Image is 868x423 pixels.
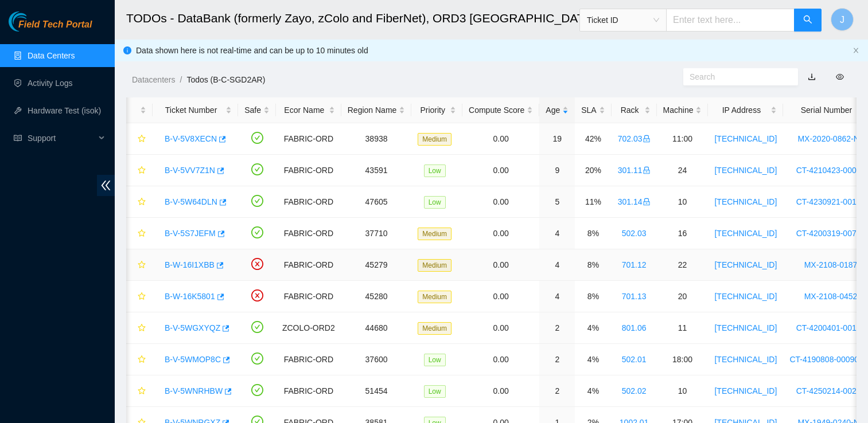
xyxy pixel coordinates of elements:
span: star [138,324,146,333]
a: MX-2108-0452 [804,292,858,301]
a: B-V-5V8XECN [165,134,217,143]
td: 24 [657,155,709,186]
td: 8% [575,249,611,281]
img: Akamai Technologies [9,11,58,32]
span: close [853,47,859,54]
a: download [808,72,816,81]
td: FABRIC-ORD [276,123,341,155]
a: Akamai TechnologiesField Tech Portal [9,21,92,36]
td: 10 [657,375,709,407]
span: star [138,229,146,238]
span: check-circle [251,321,263,333]
a: [TECHNICAL_ID] [714,292,777,301]
td: 2 [539,375,575,407]
td: 38938 [341,123,412,155]
span: check-circle [251,163,263,175]
button: star [133,130,146,148]
td: 4 [539,249,575,281]
td: 8% [575,281,611,312]
a: B-V-5S7JEFM [165,229,216,238]
td: 0.00 [462,249,539,281]
td: 4 [539,218,575,249]
td: 4% [575,312,611,344]
td: 4 [539,281,575,312]
a: [TECHNICAL_ID] [714,260,777,269]
td: FABRIC-ORD [276,155,341,186]
td: FABRIC-ORD [276,218,341,249]
a: [TECHNICAL_ID] [714,386,777,395]
a: CT-4250214-00206 [796,386,866,395]
span: star [138,135,146,144]
span: check-circle [251,352,263,365]
td: 45280 [341,281,412,312]
span: Support [28,127,95,150]
span: close-circle [251,258,263,270]
span: star [138,198,146,207]
span: Medium [418,133,451,146]
a: B-V-5VV7Z1N [165,166,215,175]
a: B-W-16K5801 [165,292,215,301]
a: 301.14lock [618,197,651,206]
td: 51454 [341,375,412,407]
span: Medium [418,322,451,335]
td: 11:00 [657,123,709,155]
td: 0.00 [462,186,539,218]
a: MX-2108-0187 [804,260,858,269]
button: star [133,287,146,305]
a: 502.03 [622,229,647,238]
td: ZCOLO-ORD2 [276,312,341,344]
button: J [831,8,854,31]
span: check-circle [251,132,263,144]
input: Search [690,70,783,83]
a: Data Centers [28,51,75,60]
button: star [133,382,146,400]
td: 0.00 [462,123,539,155]
td: 0.00 [462,218,539,249]
a: [TECHNICAL_ID] [714,134,777,143]
span: J [840,13,844,27]
td: 0.00 [462,155,539,186]
td: 0.00 [462,375,539,407]
td: FABRIC-ORD [276,375,341,407]
span: star [138,292,146,301]
span: check-circle [251,384,263,396]
span: read [14,134,22,142]
button: download [799,68,824,86]
span: lock [643,135,651,143]
span: Medium [418,259,451,272]
span: Medium [418,228,451,240]
a: 701.13 [622,292,647,301]
a: B-W-16I1XBB [165,260,215,269]
input: Enter text here... [666,9,795,32]
a: Activity Logs [28,79,73,88]
button: star [133,256,146,274]
a: B-V-5W64DLN [165,197,217,206]
span: star [138,166,146,175]
span: close-circle [251,289,263,301]
td: 22 [657,249,709,281]
span: lock [643,198,651,206]
td: 2 [539,344,575,375]
td: FABRIC-ORD [276,186,341,218]
a: B-V-5WNRHBW [165,386,223,395]
td: 4% [575,375,611,407]
span: lock [643,166,651,174]
span: eye [836,73,844,81]
td: 19 [539,123,575,155]
span: / [180,75,182,84]
span: Low [424,385,446,398]
a: 502.02 [622,386,647,395]
a: 701.12 [622,260,647,269]
span: star [138,355,146,365]
a: CT-4210423-00067 [796,166,866,175]
a: [TECHNICAL_ID] [714,355,777,364]
a: Datacenters [132,75,175,84]
td: 42% [575,123,611,155]
td: FABRIC-ORD [276,249,341,281]
a: [TECHNICAL_ID] [714,166,777,175]
td: 11 [657,312,709,344]
a: B-V-5WMOP8C [165,355,221,364]
span: Medium [418,291,451,303]
button: star [133,350,146,369]
td: 37710 [341,218,412,249]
